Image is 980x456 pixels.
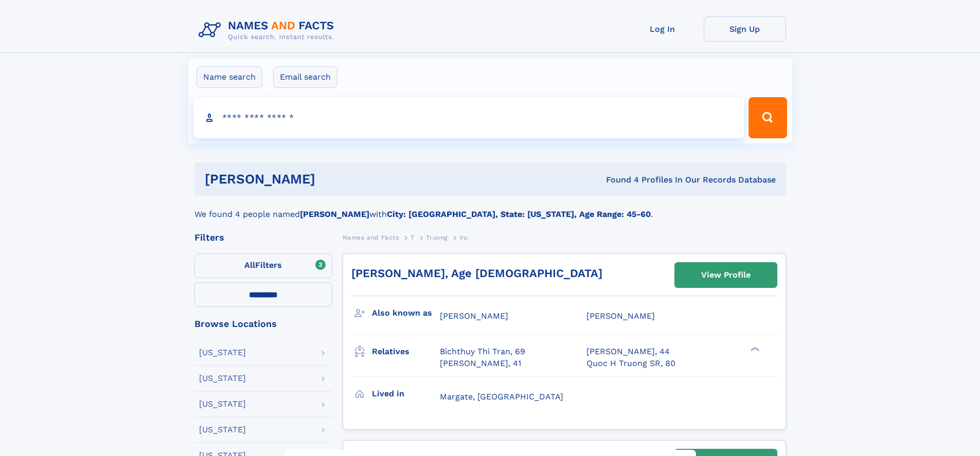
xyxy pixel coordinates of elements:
[300,209,369,219] b: [PERSON_NAME]
[460,174,776,186] div: Found 4 Profiles In Our Records Database
[199,400,246,408] div: [US_STATE]
[704,16,786,42] a: Sign Up
[194,233,332,242] div: Filters
[440,311,508,321] span: [PERSON_NAME]
[411,231,415,244] a: T
[343,231,399,244] a: Names and Facts
[440,358,521,369] a: [PERSON_NAME], 41
[675,263,777,287] a: View Profile
[194,196,786,221] div: We found 4 people named with .
[205,173,461,186] h1: [PERSON_NAME]
[193,97,744,138] input: search input
[372,304,440,322] h3: Also known as
[199,426,246,434] div: [US_STATE]
[440,346,525,357] a: Bichthuy Thi Tran, 69
[586,358,675,369] a: Quoc H Truong SR, 80
[197,66,262,88] label: Name search
[426,234,448,241] span: Truong
[387,209,651,219] b: City: [GEOGRAPHIC_DATA], State: [US_STATE], Age Range: 45-60
[194,16,343,44] img: Logo Names and Facts
[194,253,332,278] label: Filters
[273,66,337,88] label: Email search
[372,385,440,403] h3: Lived in
[244,260,255,270] span: All
[199,374,246,382] div: [US_STATE]
[748,346,760,353] div: ❯
[426,231,448,244] a: Truong
[351,267,602,280] a: [PERSON_NAME], Age [DEMOGRAPHIC_DATA]
[621,16,704,42] a: Log In
[586,311,655,321] span: [PERSON_NAME]
[701,263,751,287] div: View Profile
[199,349,246,357] div: [US_STATE]
[749,97,787,138] button: Search Button
[372,343,440,360] h3: Relatives
[586,346,670,357] a: [PERSON_NAME], 44
[411,234,415,241] span: T
[440,392,563,402] span: Margate, [GEOGRAPHIC_DATA]
[459,234,468,241] span: Vu
[194,319,332,329] div: Browse Locations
